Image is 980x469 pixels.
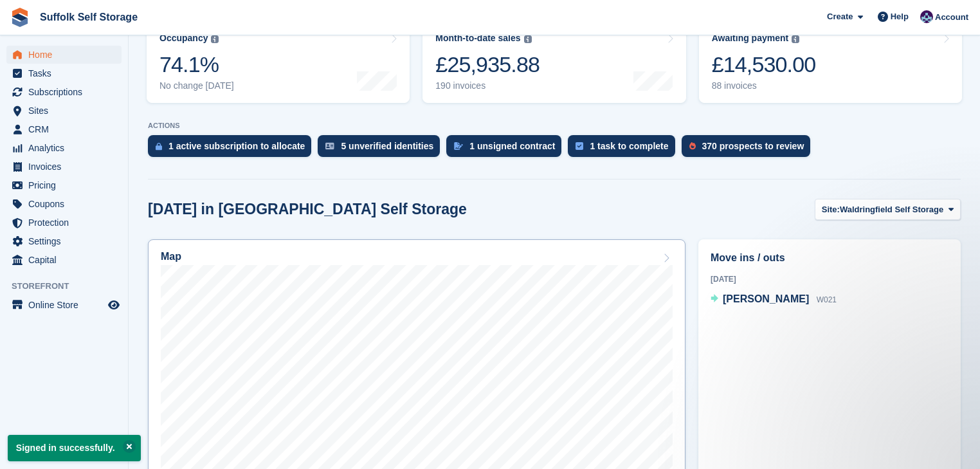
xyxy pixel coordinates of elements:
[168,141,305,151] div: 1 active subscription to allocate
[711,291,837,308] a: [PERSON_NAME] W021
[148,201,467,218] h2: [DATE] in [GEOGRAPHIC_DATA] Self Storage
[6,139,122,157] a: menu
[341,141,433,151] div: 5 unverified identities
[28,120,105,138] span: CRM
[325,142,334,150] img: verify_identity-adf6edd0f0f0b5bbfe63781bf79b02c33cf7c696d77639b501bdc392416b5a36.svg
[840,203,943,216] span: Waldringfield Self Storage
[6,120,122,138] a: menu
[6,195,122,213] a: menu
[6,64,122,82] a: menu
[712,51,816,78] div: £14,530.00
[702,141,804,151] div: 370 prospects to review
[156,142,162,151] img: active_subscription_to_allocate_icon-d502201f5373d7db506a760aba3b589e785aa758c864c3986d89f69b8ff3...
[711,273,948,285] div: [DATE]
[28,83,105,101] span: Subscriptions
[682,135,817,163] a: 370 prospects to review
[28,139,105,157] span: Analytics
[211,35,219,43] img: icon-info-grey-7440780725fd019a000dd9b08b2336e03edf1995a4989e88bcd33f0948082b44.svg
[159,33,208,44] div: Occupancy
[6,102,122,120] a: menu
[6,232,122,250] a: menu
[318,135,446,163] a: 5 unverified identities
[106,297,122,313] a: Preview store
[815,199,961,220] button: Site: Waldringfield Self Storage
[28,64,105,82] span: Tasks
[6,176,122,194] a: menu
[161,251,181,262] h2: Map
[6,296,122,314] a: menu
[920,10,933,23] img: William Notcutt
[28,176,105,194] span: Pricing
[28,251,105,269] span: Capital
[524,35,532,43] img: icon-info-grey-7440780725fd019a000dd9b08b2336e03edf1995a4989e88bcd33f0948082b44.svg
[454,142,463,150] img: contract_signature_icon-13c848040528278c33f63329250d36e43548de30e8caae1d1a13099fd9432cc5.svg
[817,295,837,304] span: W021
[10,8,30,27] img: stora-icon-8386f47178a22dfd0bd8f6a31ec36ba5ce8667c1dd55bd0f319d3a0aa187defe.svg
[12,280,128,293] span: Storefront
[711,250,948,266] h2: Move ins / outs
[576,142,583,150] img: task-75834270c22a3079a89374b754ae025e5fb1db73e45f91037f5363f120a921f8.svg
[28,214,105,232] span: Protection
[28,102,105,120] span: Sites
[28,46,105,64] span: Home
[469,141,555,151] div: 1 unsigned contract
[723,293,809,304] span: [PERSON_NAME]
[148,135,318,163] a: 1 active subscription to allocate
[689,142,696,150] img: prospect-51fa495bee0391a8d652442698ab0144808aea92771e9ea1ae160a38d050c398.svg
[822,203,840,216] span: Site:
[435,80,540,91] div: 190 invoices
[147,21,410,103] a: Occupancy 74.1% No change [DATE]
[792,35,799,43] img: icon-info-grey-7440780725fd019a000dd9b08b2336e03edf1995a4989e88bcd33f0948082b44.svg
[6,251,122,269] a: menu
[6,46,122,64] a: menu
[28,296,105,314] span: Online Store
[568,135,681,163] a: 1 task to complete
[6,158,122,176] a: menu
[148,122,961,130] p: ACTIONS
[6,214,122,232] a: menu
[446,135,568,163] a: 1 unsigned contract
[422,21,685,103] a: Month-to-date sales £25,935.88 190 invoices
[891,10,909,23] span: Help
[935,11,968,24] span: Account
[159,51,234,78] div: 74.1%
[28,158,105,176] span: Invoices
[159,80,234,91] div: No change [DATE]
[28,195,105,213] span: Coupons
[712,80,816,91] div: 88 invoices
[712,33,789,44] div: Awaiting payment
[435,33,520,44] div: Month-to-date sales
[35,6,143,28] a: Suffolk Self Storage
[8,435,141,461] p: Signed in successfully.
[590,141,668,151] div: 1 task to complete
[699,21,962,103] a: Awaiting payment £14,530.00 88 invoices
[28,232,105,250] span: Settings
[6,83,122,101] a: menu
[827,10,853,23] span: Create
[435,51,540,78] div: £25,935.88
